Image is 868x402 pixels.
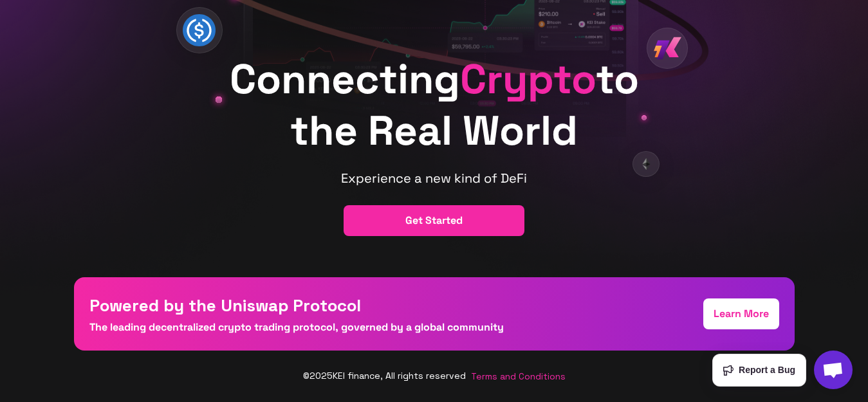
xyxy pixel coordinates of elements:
a: Terms and Conditions [471,369,566,384]
button: Learn More [703,298,779,329]
p: Connecting to the Real World [228,48,640,151]
p: The leading decentralized crypto trading protocol, governed by a global community [89,320,504,335]
span: Terms and Conditions [471,370,566,382]
img: glowing-dot.svg [208,89,229,110]
img: eth [640,158,653,170]
span: © 2025 KEI finance, All rights reserved [303,369,466,383]
span: Crypto [460,53,596,105]
button: get started [344,205,524,236]
p: Experience a new kind of DeFi [341,172,527,185]
img: kei-finance-icon [654,35,681,62]
a: Açık sohbet [814,351,853,389]
span: Powered by the Uniswap Protocol [89,293,504,320]
img: glowing-dot.svg [636,110,652,125]
img: usdt [183,14,216,47]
